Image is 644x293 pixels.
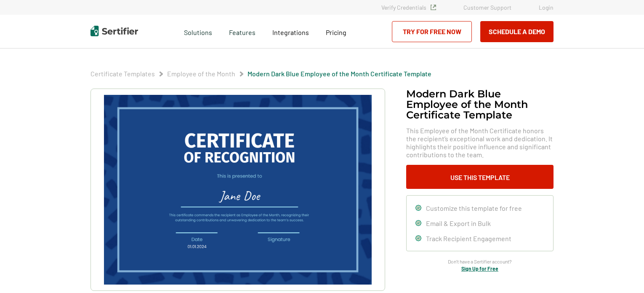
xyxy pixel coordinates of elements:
[326,28,346,36] span: Pricing
[184,26,212,37] span: Solutions
[90,70,155,78] a: Certificate Templates
[539,4,554,11] a: Login
[406,165,554,189] button: Use This Template
[90,26,138,36] img: Sertifier | Digital Credentialing Platform
[104,95,372,285] img: Modern Dark Blue Employee of the Month Certificate Template
[167,70,235,78] a: Employee of the Month
[406,89,554,120] h1: Modern Dark Blue Employee of the Month Certificate Template
[461,266,498,271] a: Sign Up for Free
[426,234,511,242] span: Track Recipient Engagement
[426,219,491,227] span: Email & Export in Bulk
[272,28,309,36] span: Integrations
[426,204,522,212] span: Customize this template for free
[392,21,472,42] a: Try for Free Now
[272,26,309,37] a: Integrations
[431,5,436,10] img: Verified
[406,126,554,159] span: This Employee of the Month Certificate honors the recipient’s exceptional work and dedication. It...
[229,26,255,37] span: Features
[326,26,346,37] a: Pricing
[448,258,512,266] span: Don’t have a Sertifier account?
[463,4,511,11] a: Customer Support
[90,70,431,78] div: Breadcrumb
[381,4,436,11] a: Verify Credentials
[247,70,431,78] a: Modern Dark Blue Employee of the Month Certificate Template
